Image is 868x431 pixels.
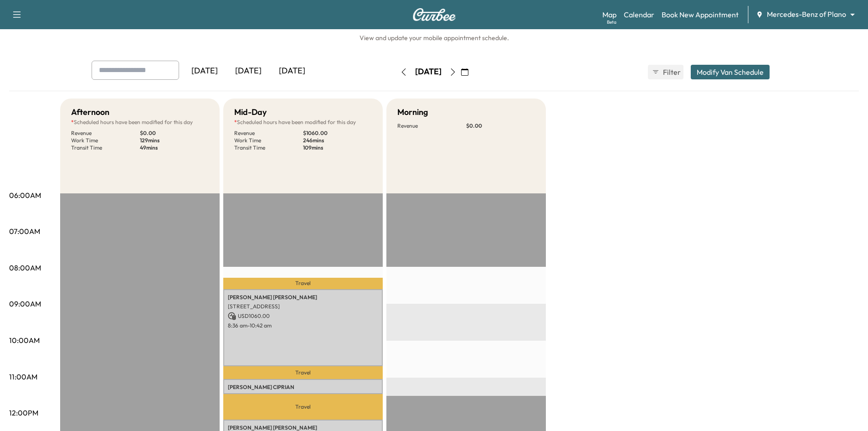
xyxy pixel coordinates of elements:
p: Scheduled hours have been modified for this day [71,119,209,126]
button: Modify Van Schedule [691,65,770,79]
button: Filter [648,65,683,79]
a: MapBeta [602,9,616,20]
p: $ 1060.00 [303,130,372,137]
p: 49 mins [140,144,209,151]
p: Work Time [71,137,140,144]
h5: Afternoon [71,106,109,119]
p: 06:00AM [9,190,41,201]
span: Filter [663,67,679,78]
div: [DATE] [226,61,270,82]
p: Work Time [234,137,303,144]
p: $ 0.00 [466,122,535,130]
p: 08:00AM [9,262,41,273]
a: Calendar [624,9,654,20]
p: USD 1060.00 [228,312,378,320]
div: Beta [607,19,616,26]
p: 10:00AM [9,335,40,346]
p: [PERSON_NAME] [PERSON_NAME] [228,294,378,301]
p: Transit Time [234,144,303,151]
p: 109 mins [303,144,372,151]
p: 12:00PM [9,407,38,418]
p: Travel [223,394,383,420]
p: 246 mins [303,137,372,144]
p: Revenue [397,122,466,130]
p: [PERSON_NAME] CIPRIAN [228,384,378,391]
p: Travel [223,366,383,379]
span: Mercedes-Benz of Plano [767,9,846,20]
h5: Mid-Day [234,106,267,119]
p: 129 mins [140,137,209,144]
p: 11:00AM [9,371,37,382]
p: $ 0.00 [140,130,209,137]
div: [DATE] [415,66,442,78]
div: [DATE] [270,61,314,82]
p: 09:00AM [9,298,41,309]
p: [STREET_ADDRESS][PERSON_NAME] [228,393,378,400]
p: 8:36 am - 10:42 am [228,322,378,329]
div: [DATE] [183,61,226,82]
p: Revenue [71,130,140,137]
h5: Morning [397,106,428,119]
p: Scheduled hours have been modified for this day [234,119,372,126]
p: [STREET_ADDRESS] [228,303,378,310]
a: Book New Appointment [662,9,739,20]
p: Travel [223,278,383,289]
h6: View and update your mobile appointment schedule. [9,33,859,42]
p: Transit Time [71,144,140,151]
p: 07:00AM [9,226,40,237]
img: Curbee Logo [412,8,456,21]
p: Revenue [234,130,303,137]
